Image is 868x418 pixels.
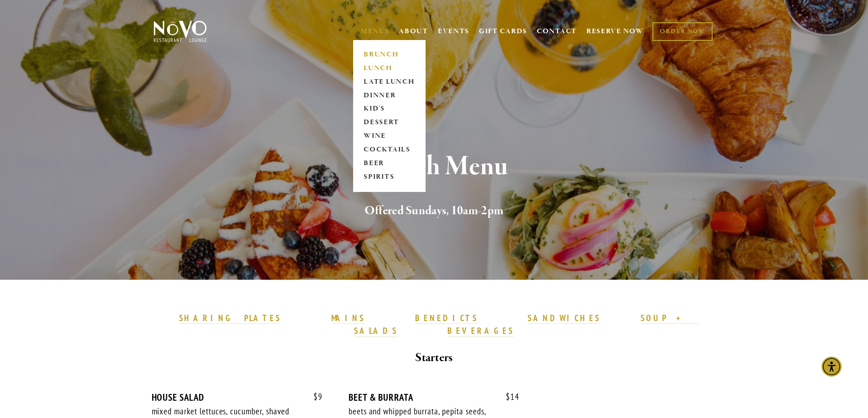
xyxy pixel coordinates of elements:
[361,48,418,61] a: BRUNCH
[361,102,418,116] a: KID'S
[399,27,428,36] a: ABOUT
[331,312,365,324] a: MAINS
[361,171,418,184] a: SPIRITS
[169,152,700,181] h1: Brunch Menu
[479,23,527,40] a: GIFT CARDS
[179,312,281,323] strong: SHARING PLATES
[179,312,281,324] a: SHARING PLATES
[361,130,418,143] a: WINE
[169,201,700,221] h2: Offered Sundays, 10am-2pm
[152,392,323,403] div: HOUSE SALAD
[497,392,519,402] span: 14
[415,312,478,324] a: BENEDICTS
[528,312,601,324] a: SANDWICHES
[822,357,842,377] div: Accessibility Menu
[361,27,390,36] a: MENUS
[652,22,712,41] a: ORDER NOW
[361,89,418,102] a: DINNER
[438,27,469,36] a: EVENTS
[447,325,514,337] a: BEVERAGES
[586,23,644,40] a: RESERVE NOW
[361,75,418,89] a: LATE LUNCH
[304,392,323,402] span: 9
[331,312,365,323] strong: MAINS
[349,392,519,403] div: BEET & BURRATA
[361,143,418,157] a: COCKTAILS
[537,23,577,40] a: CONTACT
[152,20,209,43] img: Novo Restaurant &amp; Lounge
[447,325,514,336] strong: BEVERAGES
[313,391,318,402] span: $
[528,312,601,323] strong: SANDWICHES
[361,157,418,171] a: BEER
[506,391,510,402] span: $
[354,312,699,337] a: SOUP + SALADS
[415,350,452,366] strong: Starters
[415,312,478,323] strong: BENEDICTS
[361,61,418,75] a: LUNCH
[361,116,418,130] a: DESSERT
